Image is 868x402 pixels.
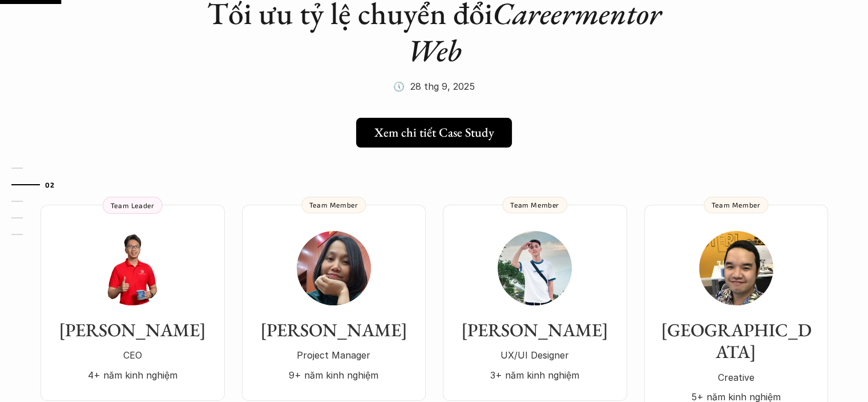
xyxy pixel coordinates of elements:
[52,367,213,384] p: 4+ năm kinh nghiệm
[454,367,616,384] p: 3+ năm kinh nghiệm
[11,178,66,192] a: 02
[45,180,54,188] strong: 02
[242,205,426,401] a: [PERSON_NAME]Project Manager9+ năm kinh nghiệmTeam Member
[712,201,761,209] p: Team Member
[656,319,817,363] h3: [GEOGRAPHIC_DATA]
[309,201,358,209] p: Team Member
[374,125,494,140] h5: Xem chi tiết Case Study
[356,118,512,148] a: Xem chi tiết Case Study
[454,347,616,364] p: UX/UI Designer
[253,367,414,384] p: 9+ năm kinh nghiệm
[52,319,213,341] h3: [PERSON_NAME]
[656,369,817,386] p: Creative
[52,347,213,364] p: CEO
[253,347,414,364] p: Project Manager
[111,201,155,209] p: Team Leader
[253,319,414,341] h3: [PERSON_NAME]
[510,201,559,209] p: Team Member
[393,78,475,95] p: 🕔 28 thg 9, 2025
[454,319,616,341] h3: [PERSON_NAME]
